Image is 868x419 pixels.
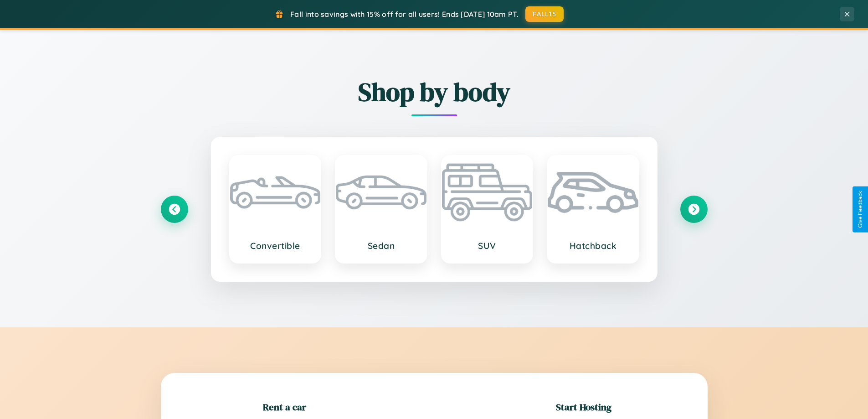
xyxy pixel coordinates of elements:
[290,10,519,19] span: Fall into savings with 15% off for all users! Ends [DATE] 10am PT.
[263,400,306,414] h2: Rent a car
[239,240,312,251] h3: Convertible
[525,6,564,22] button: FALL15
[451,240,524,251] h3: SUV
[857,191,863,228] div: Give Feedback
[557,240,629,251] h3: Hatchback
[161,74,708,109] h2: Shop by body
[556,400,611,414] h2: Start Hosting
[345,240,417,251] h3: Sedan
